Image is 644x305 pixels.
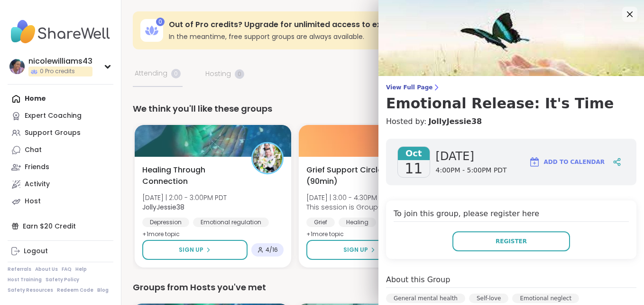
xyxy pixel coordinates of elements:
[133,102,633,115] div: We think you'll like these groups
[386,116,636,127] h4: Hosted by:
[428,116,482,127] a: JollyJessie38
[306,240,412,260] button: Sign Up
[8,15,113,48] img: ShareWell Nav Logo
[25,128,81,138] div: Support Groups
[8,287,53,294] a: Safety Resources
[28,56,92,67] div: nicolewilliams43
[25,145,42,155] div: Chat
[142,240,248,260] button: Sign Up
[8,176,113,193] a: Activity
[8,266,31,273] a: Referrals
[35,266,58,273] a: About Us
[398,147,430,160] span: Oct
[306,193,405,202] span: [DATE] | 3:00 - 4:30PM PDT
[179,246,203,254] span: Sign Up
[142,218,189,227] div: Depression
[544,158,605,166] span: Add to Calendar
[386,274,450,286] h4: About this Group
[8,193,113,210] a: Host
[306,164,405,187] span: Grief Support Circle (90min)
[142,202,184,212] b: JollyJessie38
[142,164,241,187] span: Healing Through Connection
[97,287,109,294] a: Blog
[8,276,42,283] a: Host Training
[8,159,113,176] a: Friends
[386,84,636,112] a: View Full PageEmotional Release: It's Time
[253,143,282,173] img: JollyJessie38
[266,246,278,254] span: 4 / 16
[142,193,227,202] span: [DATE] | 2:00 - 3:00PM PDT
[436,166,507,175] span: 4:00PM - 5:00PM PDT
[339,218,376,227] div: Healing
[169,32,555,41] h3: In the meantime, free support groups are always available.
[405,160,423,177] span: 11
[8,107,113,124] a: Expert Coaching
[386,95,636,112] h3: Emotional Release: It's Time
[46,276,79,283] a: Safety Policy
[529,156,540,168] img: ShareWell Logomark
[8,218,113,235] div: Earn $20 Credit
[25,197,41,206] div: Host
[25,111,82,121] div: Expert Coaching
[436,149,507,164] span: [DATE]
[193,218,269,227] div: Emotional regulation
[524,151,609,173] button: Add to Calendar
[452,231,570,251] button: Register
[386,294,465,303] div: General mental health
[169,19,555,30] h3: Out of Pro credits? Upgrade for unlimited access to expert-led coaching groups.
[343,246,368,254] span: Sign Up
[8,243,113,260] a: Logout
[75,266,87,273] a: Help
[8,142,113,159] a: Chat
[156,18,165,26] div: 0
[57,287,93,294] a: Redeem Code
[133,281,633,294] div: Groups from Hosts you've met
[24,247,48,256] div: Logout
[9,59,25,74] img: nicolewilliams43
[62,266,72,273] a: FAQ
[512,294,579,303] div: Emotional neglect
[306,202,405,212] span: This session is Group-hosted
[496,237,527,246] span: Register
[25,180,50,189] div: Activity
[25,162,49,172] div: Friends
[394,208,629,222] h4: To join this group, please register here
[469,294,508,303] div: Self-love
[306,218,335,227] div: Grief
[8,124,113,142] a: Support Groups
[386,84,636,91] span: View Full Page
[40,67,75,76] span: 0 Pro credits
